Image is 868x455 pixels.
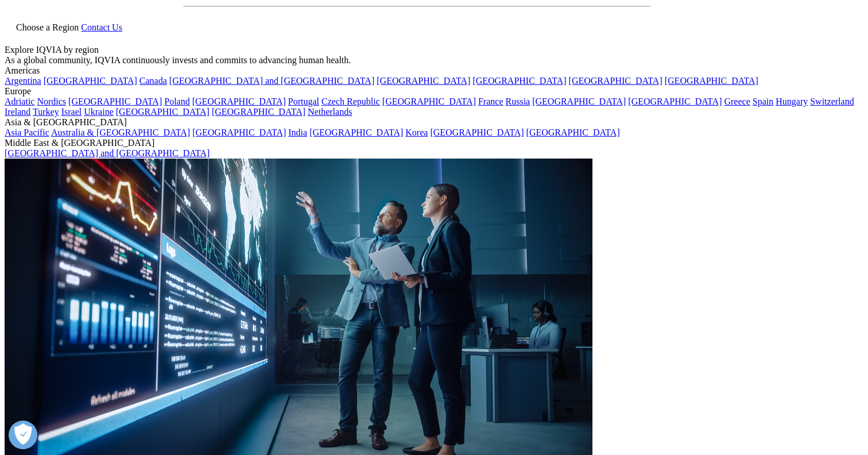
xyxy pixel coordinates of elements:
[61,107,82,117] a: Israel
[164,97,189,106] a: Poland
[139,76,167,86] a: Canada
[84,107,114,117] a: Ukraine
[5,107,30,117] a: Ireland
[309,128,403,137] a: [GEOGRAPHIC_DATA]
[192,97,286,106] a: [GEOGRAPHIC_DATA]
[5,97,34,106] a: Adriatic
[5,45,863,55] div: Explore IQVIA by region
[478,97,503,106] a: France
[810,97,854,106] a: Switzerland
[506,97,530,106] a: Russia
[569,76,662,86] a: [GEOGRAPHIC_DATA]
[116,107,210,117] a: [GEOGRAPHIC_DATA]
[5,117,863,128] div: Asia & [GEOGRAPHIC_DATA]
[169,76,374,86] a: [GEOGRAPHIC_DATA] and [GEOGRAPHIC_DATA]
[532,97,626,106] a: [GEOGRAPHIC_DATA]
[724,97,750,106] a: Greece
[321,97,380,106] a: Czech Republic
[5,128,49,137] a: Asia Pacific
[628,97,722,106] a: [GEOGRAPHIC_DATA]
[33,107,59,117] a: Turkey
[472,76,566,86] a: [GEOGRAPHIC_DATA]
[5,65,863,76] div: Americas
[776,97,808,106] a: Hungary
[192,128,286,137] a: [GEOGRAPHIC_DATA]
[377,76,470,86] a: [GEOGRAPHIC_DATA]
[753,97,773,106] a: Spain
[5,86,863,97] div: Europe
[5,76,41,86] a: Argentina
[526,128,620,137] a: [GEOGRAPHIC_DATA]
[68,97,162,106] a: [GEOGRAPHIC_DATA]
[37,97,66,106] a: Nordics
[5,55,863,65] div: As a global community, IQVIA continuously invests and commits to advancing human health.
[9,421,37,449] button: Abrir preferencias
[382,97,476,106] a: [GEOGRAPHIC_DATA]
[665,76,758,86] a: [GEOGRAPHIC_DATA]
[212,107,305,117] a: [GEOGRAPHIC_DATA]
[430,128,524,137] a: [GEOGRAPHIC_DATA]
[51,128,190,137] a: Australia & [GEOGRAPHIC_DATA]
[44,76,137,86] a: [GEOGRAPHIC_DATA]
[405,128,428,137] a: Korea
[5,148,210,158] a: [GEOGRAPHIC_DATA] and [GEOGRAPHIC_DATA]
[81,22,122,32] a: Contact Us
[288,128,307,137] a: India
[308,107,352,117] a: Netherlands
[5,138,863,148] div: Middle East & [GEOGRAPHIC_DATA]
[16,22,79,32] span: Choose a Region
[288,97,319,106] a: Portugal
